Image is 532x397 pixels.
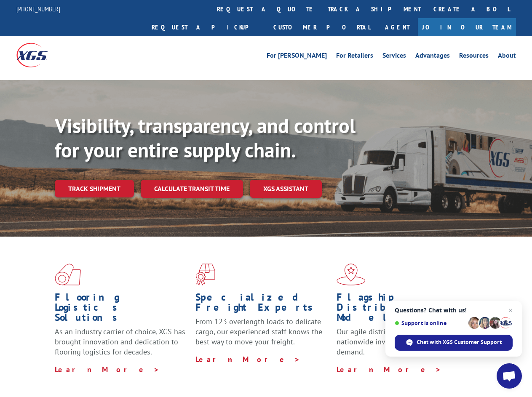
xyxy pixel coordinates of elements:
span: Chat with XGS Customer Support [417,338,502,346]
a: Learn More > [55,365,160,374]
a: [PHONE_NUMBER] [16,5,60,13]
a: Agent [377,18,418,36]
a: Learn More > [195,354,300,364]
a: Calculate transit time [141,180,243,198]
img: xgs-icon-focused-on-flooring-red [195,264,215,285]
a: Customer Portal [267,18,377,36]
a: Learn More > [337,365,441,374]
span: Chat with XGS Customer Support [395,335,513,351]
a: Advantages [415,52,450,61]
a: About [498,52,516,61]
a: Join Our Team [418,18,516,36]
img: xgs-icon-total-supply-chain-intelligence-red [55,264,81,285]
span: Our agile distribution network gives you nationwide inventory management on demand. [337,327,468,357]
a: XGS ASSISTANT [250,180,322,198]
a: Track shipment [55,180,134,197]
b: Visibility, transparency, and control for your entire supply chain. [55,112,356,163]
span: Support is online [395,320,465,326]
h1: Flooring Logistics Solutions [55,292,189,327]
a: Open chat [497,363,522,389]
h1: Flagship Distribution Model [337,292,471,327]
span: Questions? Chat with us! [395,307,513,314]
h1: Specialized Freight Experts [195,292,330,317]
p: From 123 overlength loads to delicate cargo, our experienced staff knows the best way to move you... [195,317,330,354]
span: As an industry carrier of choice, XGS has brought innovation and dedication to flooring logistics... [55,327,185,357]
a: For Retailers [336,52,373,61]
a: For [PERSON_NAME] [267,52,327,61]
a: Request a pickup [145,18,267,36]
a: Services [382,52,406,61]
a: Resources [459,52,489,61]
img: xgs-icon-flagship-distribution-model-red [337,264,366,285]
